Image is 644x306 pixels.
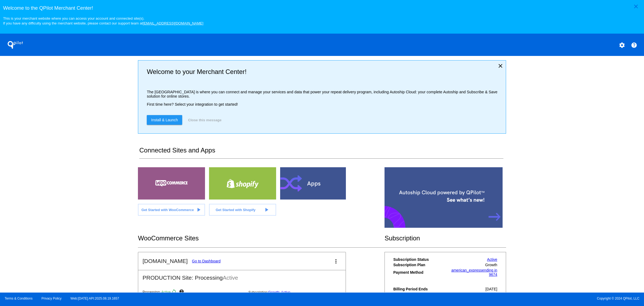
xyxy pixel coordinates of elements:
th: Billing Period Ends [393,287,445,291]
button: Close this message [186,115,223,125]
mat-icon: play_arrow [195,207,202,213]
span: [DATE] [485,287,497,291]
h2: [DOMAIN_NAME] [142,258,188,264]
mat-icon: sync [171,289,178,296]
a: Install & Launch [147,115,182,125]
a: [EMAIL_ADDRESS][DOMAIN_NAME] [143,21,203,25]
mat-icon: close [497,63,504,69]
th: Billable Scheduled Orders (All Sites) [393,292,445,301]
a: american_expressending in 9674 [451,268,497,277]
span: Install & Launch [151,118,178,122]
a: Get Started with Shopify [209,204,276,216]
span: Get Started with WooCommerce [141,208,194,212]
h2: Subscription [385,234,506,242]
a: Active [487,257,497,262]
mat-icon: help [631,42,637,48]
th: Subscription Plan [393,262,445,267]
h2: PRODUCTION Site: Processing [138,270,346,281]
p: The [GEOGRAPHIC_DATA] is where you can connect and manage your services and data that power your ... [147,90,501,98]
h2: WooCommerce Sites [138,234,385,242]
a: Privacy Policy [42,297,62,300]
p: Subscription: [248,290,350,294]
a: Growth: Active [268,290,291,294]
a: Terms & Conditions [5,297,32,300]
span: Copyright © 2024 QPilot, LLC [327,297,639,300]
a: Go to Dashboard [192,259,221,263]
mat-icon: help [179,289,185,296]
p: Processing: [142,289,244,296]
h2: Connected Sites and Apps [139,147,503,159]
a: Get Started with WooCommerce [138,204,205,216]
span: Growth [485,263,497,267]
a: Web:[DATE] API:2025.08.19.1657 [71,297,119,300]
h2: Welcome to your Merchant Center! [147,68,501,76]
span: Active [223,275,238,281]
mat-icon: more_vert [333,258,339,265]
span: american_express [451,268,482,272]
h1: QPilot [5,40,26,50]
span: Get Started with Shopify [216,208,256,212]
th: Payment Method [393,268,445,277]
mat-icon: settings [619,42,625,48]
small: This is your merchant website where you can access your account and connected site(s). If you hav... [3,16,203,25]
span: Active [161,290,171,294]
p: First time here? Select your integration to get started! [147,102,501,106]
h3: Welcome to the QPilot Merchant Center! [3,5,641,11]
th: Subscription Status [393,257,445,262]
mat-icon: close [633,3,639,10]
mat-icon: play_arrow [263,207,270,213]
